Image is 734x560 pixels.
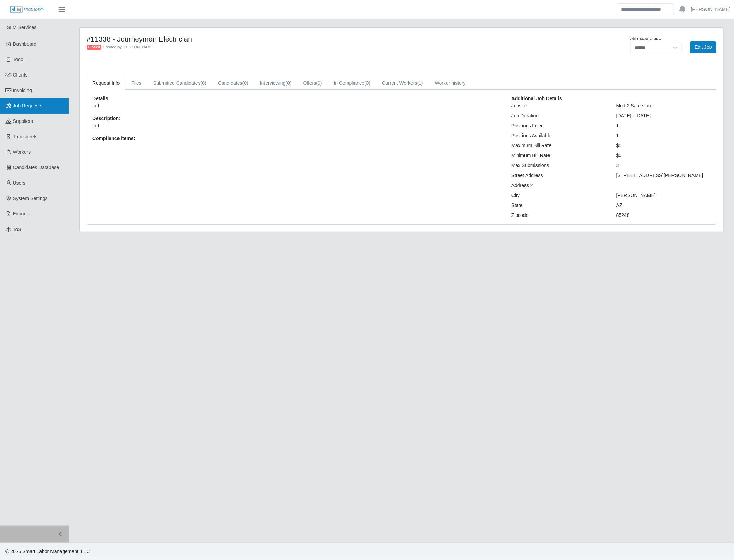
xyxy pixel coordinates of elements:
[13,180,26,186] span: Users
[506,132,611,139] div: Positions Available
[506,142,611,149] div: Maximum Bill Rate
[506,172,611,179] div: Street Address
[417,80,423,86] span: (1)
[13,57,23,62] span: Todo
[92,122,501,129] p: tbd
[13,72,28,78] span: Clients
[611,152,716,159] div: $0
[506,112,611,119] div: Job Duration
[316,80,322,86] span: (0)
[506,122,611,129] div: Positions Filled
[611,212,716,219] div: 85248
[630,37,661,42] label: Admin Status Change:
[506,102,611,109] div: Jobsite
[506,182,611,189] div: Address 2
[611,192,716,199] div: [PERSON_NAME]
[328,77,376,90] a: In Compliance
[92,116,121,121] b: Description:
[13,87,32,93] span: Invoicing
[13,196,48,201] span: System Settings
[611,122,716,129] div: 1
[617,3,674,15] input: Search
[254,77,297,90] a: Interviewing
[511,96,562,101] b: Additional Job Details
[506,202,611,209] div: State
[13,41,37,47] span: Dashboard
[13,211,29,217] span: Exports
[13,226,21,232] span: ToS
[611,202,716,209] div: AZ
[429,77,472,90] a: Worker history
[611,112,716,119] div: [DATE] - [DATE]
[92,136,135,141] b: Compliance items:
[376,77,429,90] a: Current Workers
[92,96,110,101] b: Details:
[147,77,212,90] a: Submitted Candidates
[13,118,33,124] span: Suppliers
[13,134,38,139] span: Timesheets
[506,192,611,199] div: City
[212,77,254,90] a: Candidates
[201,80,206,86] span: (0)
[286,80,292,86] span: (0)
[87,35,450,43] h4: #11338 - Journeymen Electrician
[13,165,59,170] span: Candidates Database
[87,77,125,90] a: Request Info
[125,77,147,90] a: Files
[506,162,611,169] div: Max Submissions
[611,172,716,179] div: [STREET_ADDRESS][PERSON_NAME]
[297,77,328,90] a: Offers
[611,162,716,169] div: 3
[92,102,501,109] p: tbd
[7,25,36,30] span: SLM Services
[13,103,43,108] span: Job Requests
[13,149,31,155] span: Workers
[611,132,716,139] div: 1
[506,152,611,159] div: Minimum Bill Rate
[364,80,370,86] span: (0)
[611,102,716,109] div: Mod 2 Safe state
[10,6,44,13] img: SLM Logo
[690,41,716,53] a: Edit Job
[611,142,716,149] div: $0
[87,45,101,50] span: Closed
[691,6,731,13] a: [PERSON_NAME]
[5,549,90,554] span: © 2025 Smart Labor Management, LLC
[242,80,248,86] span: (0)
[506,212,611,219] div: Zipcode
[103,45,154,49] span: Created by [PERSON_NAME]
